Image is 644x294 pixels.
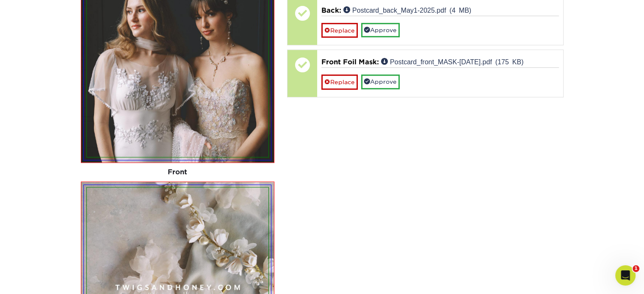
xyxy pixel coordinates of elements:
span: 1 [633,265,639,272]
div: Front [81,163,275,181]
iframe: Intercom live chat [615,265,636,286]
span: Back: [321,6,341,14]
a: Postcard_back_May1-2025.pdf (4 MB) [343,6,471,13]
a: Postcard_front_MASK-[DATE].pdf (175 KB) [381,58,523,65]
a: Replace [321,23,358,38]
a: Replace [321,74,358,89]
a: Approve [361,74,400,89]
a: Approve [361,23,400,37]
span: Front Foil Mask: [321,58,379,66]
